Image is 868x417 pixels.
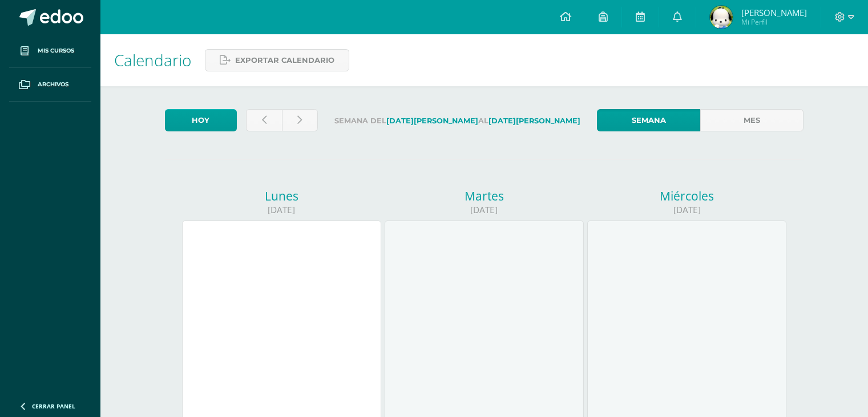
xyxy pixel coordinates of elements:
[9,68,91,102] a: Archivos
[205,49,349,71] a: Exportar calendario
[587,204,786,216] div: [DATE]
[327,109,588,133] label: Semana del al
[182,204,381,216] div: [DATE]
[741,17,807,27] span: Mi Perfil
[488,117,580,125] strong: [DATE][PERSON_NAME]
[38,46,74,55] span: Mis cursos
[385,204,584,216] div: [DATE]
[700,109,804,131] a: Mes
[710,6,733,29] img: a46181db21b7e532f2c3b2ce34578b5d.png
[587,188,786,204] div: Miércoles
[32,402,75,410] span: Cerrar panel
[741,7,807,18] span: [PERSON_NAME]
[38,80,68,89] span: Archivos
[386,117,478,125] strong: [DATE][PERSON_NAME]
[114,49,191,71] span: Calendario
[165,109,237,131] a: Hoy
[597,109,700,131] a: Semana
[9,34,91,68] a: Mis cursos
[235,50,334,71] span: Exportar calendario
[385,188,584,204] div: Martes
[182,188,381,204] div: Lunes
